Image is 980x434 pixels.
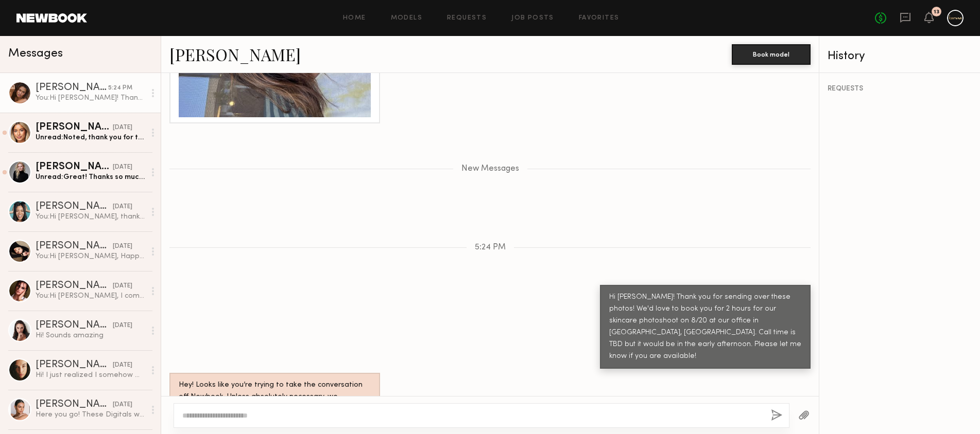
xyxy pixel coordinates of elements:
div: [PERSON_NAME] [36,320,113,331]
a: Home [343,15,366,22]
div: [DATE] [113,400,132,410]
div: [PERSON_NAME] [36,400,113,410]
div: You: Hi [PERSON_NAME]! Thank you for sending over these photos! We'd love to book you for 2 hours... [36,93,145,103]
button: Book model [732,44,811,65]
div: [PERSON_NAME] [36,241,113,251]
div: [PERSON_NAME] [36,360,113,370]
div: You: Hi [PERSON_NAME], I completely apologize about that. I just updated the request to reflect t... [36,291,145,301]
div: Unread: Noted, thank you for the update. Hope to work together soon! [36,133,145,142]
a: Favorites [579,15,620,22]
span: New Messages [461,165,519,173]
div: Here you go! These Digitals were made [DATE] xx [URL][DOMAIN_NAME] [36,410,145,420]
div: [DATE] [113,162,132,172]
div: [PERSON_NAME] [36,162,113,172]
div: [PERSON_NAME] [36,122,113,133]
a: Job Posts [511,15,554,22]
div: [PERSON_NAME] [36,281,113,291]
div: Hi [PERSON_NAME]! Thank you for sending over these photos! We'd love to book you for 2 hours for ... [609,292,801,363]
div: [DATE] [113,360,132,370]
div: You: Hi [PERSON_NAME], thanks for reaching out! Currently, we are heading in another direction. W... [36,212,145,222]
span: 5:24 PM [475,243,506,252]
div: [DATE] [113,242,132,251]
div: [DATE] [113,202,132,212]
div: [DATE] [113,321,132,331]
div: Hey! Looks like you’re trying to take the conversation off Newbook. Unless absolutely necessary, ... [179,379,371,427]
div: [DATE] [113,281,132,291]
div: [PERSON_NAME] [36,83,108,93]
div: Hi! Sounds amazing [36,331,145,340]
div: Unread: Great! Thanks so much for confirming! [36,172,145,182]
a: Book model [732,49,811,58]
a: Models [391,15,422,22]
div: You: Hi [PERSON_NAME], Happy [DATE]! We would like to proceed with the booking and would like to ... [36,251,145,261]
div: 13 [934,9,939,15]
div: 5:24 PM [108,83,132,93]
a: Requests [447,15,487,22]
div: [DATE] [113,123,132,133]
span: Messages [8,48,63,60]
div: REQUESTS [828,85,972,93]
div: Hi! I just realized I somehow missed your message earlier I didn’t get a notification for it. I r... [36,370,145,380]
div: History [828,50,972,62]
a: [PERSON_NAME] [169,43,301,65]
div: [PERSON_NAME] [36,202,113,212]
